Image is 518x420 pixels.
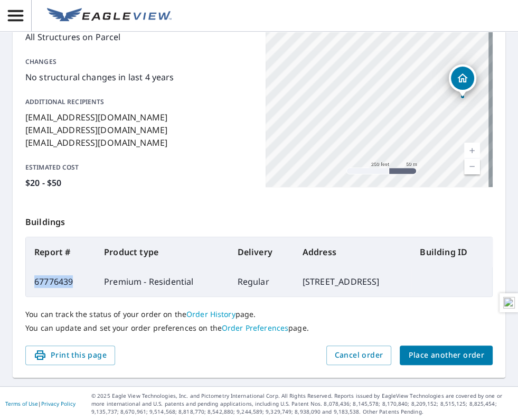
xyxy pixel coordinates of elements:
[41,400,76,407] a: Privacy Policy
[335,349,383,362] span: Cancel order
[25,97,253,107] p: Additional recipients
[5,400,38,407] a: Terms of Use
[25,163,253,172] p: Estimated cost
[294,267,412,296] td: [STREET_ADDRESS]
[34,349,107,362] span: Print this page
[294,237,412,267] th: Address
[411,237,492,267] th: Building ID
[25,176,253,189] p: $20 - $50
[229,267,294,296] td: Regular
[26,267,96,296] td: 67776439
[25,31,253,43] p: All Structures on Parcel
[186,309,236,319] a: Order History
[91,392,513,416] p: © 2025 Eagle View Technologies, Inc. and Pictometry International Corp. All Rights Reserved. Repo...
[25,124,253,136] p: [EMAIL_ADDRESS][DOMAIN_NAME]
[464,158,480,174] a: Current Level 17, Zoom Out
[26,237,96,267] th: Report #
[222,323,288,333] a: Order Preferences
[449,64,476,97] div: Dropped pin, building 1, Residential property, 10 Flycatcher Way Arden, NC 28704
[25,71,253,83] p: No structural changes in last 4 years
[326,346,392,365] button: Cancel order
[25,111,253,124] p: [EMAIL_ADDRESS][DOMAIN_NAME]
[96,267,229,296] td: Premium - Residential
[47,8,172,24] img: EV Logo
[5,400,76,407] p: |
[400,346,493,365] button: Place another order
[25,346,115,365] button: Print this page
[25,136,253,149] p: [EMAIL_ADDRESS][DOMAIN_NAME]
[25,203,493,237] p: Buildings
[464,143,480,158] a: Current Level 17, Zoom In
[229,237,294,267] th: Delivery
[408,349,484,362] span: Place another order
[25,57,253,67] p: Changes
[25,310,493,319] p: You can track the status of your order on the page.
[41,2,178,30] a: EV Logo
[25,323,493,333] p: You can update and set your order preferences on the page.
[96,237,229,267] th: Product type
